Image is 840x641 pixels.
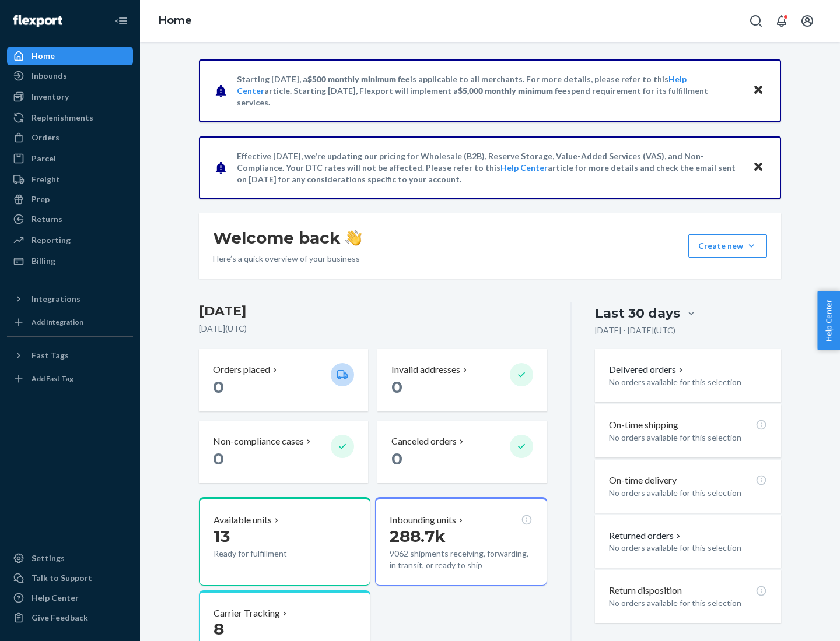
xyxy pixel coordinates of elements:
[32,174,60,185] div: Freight
[7,190,133,209] a: Prep
[391,363,460,376] p: Invalid addresses
[32,350,69,361] div: Fast Tags
[7,346,133,365] button: Fast Tags
[751,159,766,176] button: Close
[149,4,201,38] ol: breadcrumbs
[213,227,362,248] h1: Welcome back
[458,86,567,96] span: $5,000 monthly minimum fee
[7,128,133,147] a: Orders
[7,608,133,627] button: Give Feedback
[501,163,548,172] a: Help Center
[7,108,133,127] a: Replenishments
[32,91,69,103] div: Inventory
[32,153,56,164] div: Parcel
[390,548,532,571] p: 9062 shipments receiving, forwarding, in transit, or ready to ship
[307,74,410,84] span: $500 monthly minimum fee
[377,421,547,483] button: Canceled orders 0
[110,9,133,33] button: Close Navigation
[32,374,73,383] div: Add Fast Tag
[32,112,93,124] div: Replenishments
[751,82,766,99] button: Close
[199,421,368,483] button: Non-compliance cases 0
[32,50,55,62] div: Home
[213,607,280,620] p: Carrier Tracking
[375,497,547,586] button: Inbounding units288.7k9062 shipments receiving, forwarding, in transit, or ready to ship
[32,612,88,624] div: Give Feedback
[32,70,67,82] div: Inbounds
[595,304,680,322] div: Last 30 days
[32,193,50,205] div: Prep
[609,542,767,554] p: No orders available for this selection
[32,132,60,143] div: Orders
[32,592,79,604] div: Help Center
[7,549,133,568] a: Settings
[391,435,457,448] p: Canceled orders
[609,363,685,376] button: Delivered orders
[688,234,767,258] button: Create new
[7,149,133,168] a: Parcel
[7,47,133,65] a: Home
[7,170,133,189] a: Freight
[213,377,224,397] span: 0
[391,377,402,397] span: 0
[609,597,767,609] p: No orders available for this selection
[609,376,767,388] p: No orders available for this selection
[199,497,370,586] button: Available units13Ready for fulfillment
[213,619,224,639] span: 8
[32,213,62,225] div: Returns
[391,449,402,469] span: 0
[237,150,741,185] p: Effective [DATE], we're updating our pricing for Wholesale (B2B), Reserve Storage, Value-Added Se...
[32,255,55,267] div: Billing
[213,513,272,527] p: Available units
[609,432,767,443] p: No orders available for this selection
[32,572,92,584] div: Talk to Support
[390,526,446,546] span: 288.7k
[7,569,133,587] a: Talk to Support
[213,435,304,448] p: Non-compliance cases
[609,474,677,487] p: On-time delivery
[609,418,678,432] p: On-time shipping
[7,589,133,607] a: Help Center
[213,548,321,559] p: Ready for fulfillment
[390,513,456,527] p: Inbounding units
[32,234,71,246] div: Reporting
[237,73,741,108] p: Starting [DATE], a is applicable to all merchants. For more details, please refer to this article...
[13,15,62,27] img: Flexport logo
[7,369,133,388] a: Add Fast Tag
[159,14,192,27] a: Home
[796,9,819,33] button: Open account menu
[213,526,230,546] span: 13
[32,293,80,305] div: Integrations
[345,230,362,246] img: hand-wave emoji
[377,349,547,411] button: Invalid addresses 0
[595,325,675,336] p: [DATE] - [DATE] ( UTC )
[7,252,133,270] a: Billing
[199,349,368,411] button: Orders placed 0
[817,291,840,350] button: Help Center
[32,552,65,564] div: Settings
[32,317,83,327] div: Add Integration
[609,584,682,597] p: Return disposition
[7,313,133,332] a: Add Integration
[7,87,133,106] a: Inventory
[213,363,270,376] p: Orders placed
[7,290,133,308] button: Integrations
[213,449,224,469] span: 0
[7,231,133,249] a: Reporting
[609,529,683,543] button: Returned orders
[199,302,547,320] h3: [DATE]
[609,487,767,499] p: No orders available for this selection
[213,253,362,265] p: Here’s a quick overview of your business
[770,9,793,33] button: Open notifications
[744,9,768,33] button: Open Search Box
[199,323,547,334] p: [DATE] ( UTC )
[7,210,133,228] a: Returns
[7,66,133,85] a: Inbounds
